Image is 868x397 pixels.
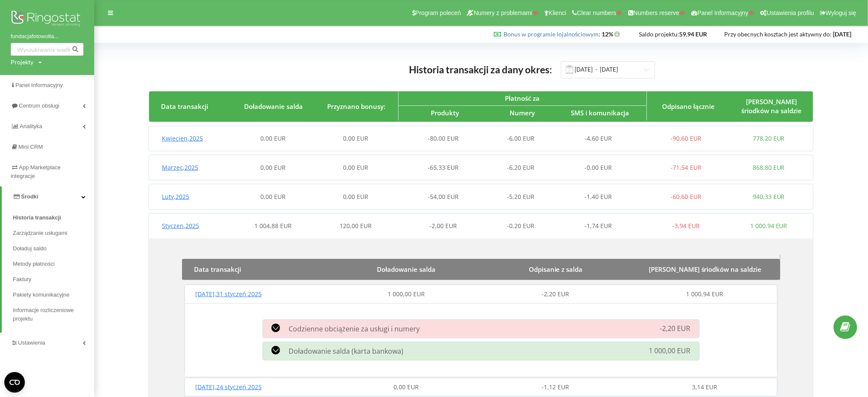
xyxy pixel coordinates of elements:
[4,372,25,393] button: Open CMP widget
[13,306,90,323] span: Informacje rozliczeniowe projektu
[507,192,535,201] span: -5,20 EUR
[505,94,540,102] span: Płatność za
[671,163,702,171] span: -71,54 EUR
[753,192,785,201] span: 940,33 EUR
[11,164,61,179] span: App Marketplace integracje
[13,291,69,299] span: Pakiety komunikacyjne
[11,58,33,66] div: Projekty
[725,30,832,38] span: Przy obecnych kosztach jest aktywny do:
[577,9,617,16] span: Clear numbers
[13,226,94,241] a: Zarządzanie usługami
[162,134,203,142] span: Kwiecien , 2025
[289,324,420,334] span: Codzienne obciążenie za usługi i numery
[13,303,94,327] a: Informacje rozliczeniowe projektu
[571,108,629,117] span: SMS i komunikacja
[13,287,94,303] a: Pakiety komunikacyjne
[13,275,31,284] span: Faktury
[833,30,852,38] strong: [DATE]
[750,222,787,230] span: 1 000,94 EUR
[260,163,286,171] span: 0,00 EUR
[13,272,94,287] a: Faktury
[260,134,286,142] span: 0,00 EUR
[662,102,715,111] span: Odpisano łącznie
[692,383,718,391] span: 3,14 EUR
[428,163,459,171] span: -65,33 EUR
[585,192,612,201] span: -1,40 EUR
[343,192,368,201] span: 0,00 EUR
[289,346,403,356] span: Doładowanie salda (karta bankowa)
[741,97,802,115] span: [PERSON_NAME] śriodków na saldzie
[602,30,622,38] strong: 12%
[542,290,570,298] span: -2,20 EUR
[649,265,762,274] span: [PERSON_NAME] śriodków na saldzie
[195,383,262,391] span: [DATE] , 24 styczeń 2025
[162,192,189,201] span: Luty , 2025
[18,144,43,150] span: Mini CRM
[504,30,601,38] span: :
[504,30,599,38] a: Bonus w programie lojalnościowym
[698,9,749,16] span: Panel Informacyjny
[343,134,368,142] span: 0,00 EUR
[507,163,535,171] span: -6,20 EUR
[18,340,45,346] span: Ustawienia
[13,210,94,226] a: Historia transakcji
[507,134,535,142] span: -6,00 EUR
[474,9,533,16] span: Numery z problemami
[686,290,724,298] span: 1 000,94 EUR
[21,193,38,200] span: Środki
[340,222,372,230] span: 120,00 EUR
[11,9,84,30] img: Ringostat logo
[394,383,419,391] span: 0,00 EUR
[2,186,94,207] a: Środki
[162,163,198,171] span: Marzec , 2025
[753,134,785,142] span: 778,20 EUR
[20,123,42,129] span: Analityka
[529,265,583,274] span: Odpisanie z salda
[753,163,785,171] span: 868,80 EUR
[671,134,702,142] span: -90,60 EUR
[195,290,262,298] span: [DATE] , 31 styczeń 2025
[639,30,680,38] span: Saldo projektu:
[388,290,425,298] span: 1 000,00 EUR
[13,214,61,222] span: Historia transakcji
[11,32,84,41] a: fundacjafotowolta...
[19,102,60,109] span: Centrum obsługi
[409,63,552,75] span: Historia transakcji za dany okres:
[510,108,535,117] span: Numery
[549,9,567,16] span: Klienci
[430,222,457,230] span: -2,00 EUR
[680,30,707,38] strong: 59,94 EUR
[767,9,814,16] span: Ustawienia profilu
[13,244,47,253] span: Doładuj saldo
[634,9,680,16] span: Numbers reserve
[328,102,386,111] span: Przyznano bonusy:
[542,383,570,391] span: -1,12 EUR
[162,222,199,230] span: Styczen , 2025
[254,222,292,230] span: 1 004,88 EUR
[428,134,459,142] span: -80,00 EUR
[671,192,702,201] span: -60,60 EUR
[13,256,94,272] a: Metody płatności
[13,229,67,238] span: Zarządzanie usługami
[244,102,303,111] span: Doładowanie salda
[585,222,612,230] span: -1,74 EUR
[194,265,241,274] span: Data transakcji
[649,346,691,356] span: 1 000,00 EUR
[13,241,94,256] a: Doładuj saldo
[161,102,208,111] span: Data transakcji
[673,222,700,230] span: -3,94 EUR
[585,134,612,142] span: -4,60 EUR
[260,192,286,201] span: 0,00 EUR
[431,108,459,117] span: Produkty
[11,43,84,56] input: Wyszukiwanie według numeru
[507,222,535,230] span: -0,20 EUR
[343,163,368,171] span: 0,00 EUR
[415,9,461,16] span: Program poleceń
[13,260,55,268] span: Metody płatności
[377,265,435,274] span: Doładowanie salda
[826,9,856,16] span: Wyloguj się
[428,192,459,201] span: -54,00 EUR
[660,324,691,334] span: -2,20 EUR
[15,82,63,88] span: Panel Informacyjny
[585,163,612,171] span: -0,00 EUR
